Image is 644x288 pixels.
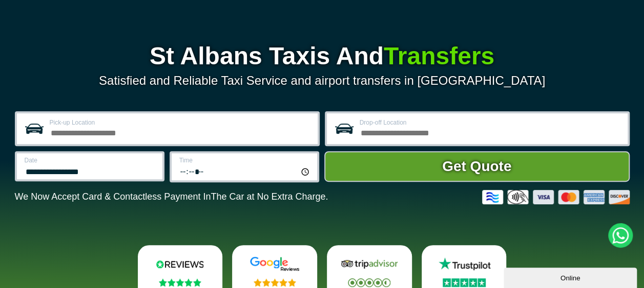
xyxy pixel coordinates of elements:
img: Stars [443,278,486,287]
img: Stars [254,278,296,286]
label: Time [179,157,311,163]
img: Stars [348,278,390,287]
p: Satisfied and Reliable Taxi Service and airport transfers in [GEOGRAPHIC_DATA] [15,74,630,88]
img: Tripadvisor [339,256,400,272]
label: Pick-up Location [50,119,311,126]
img: Google [244,256,305,272]
img: Trustpilot [433,256,495,272]
span: Transfers [384,42,494,69]
label: Drop-off Location [360,119,621,126]
iframe: chat widget [504,266,639,288]
h1: St Albans Taxis And [15,44,630,68]
img: Stars [159,278,201,286]
button: Get Quote [324,151,630,182]
label: Date [25,157,156,163]
p: We Now Accept Card & Contactless Payment In [15,191,328,202]
img: Credit And Debit Cards [482,190,630,204]
span: The Car at No Extra Charge. [211,191,328,202]
img: Reviews.io [149,256,211,272]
